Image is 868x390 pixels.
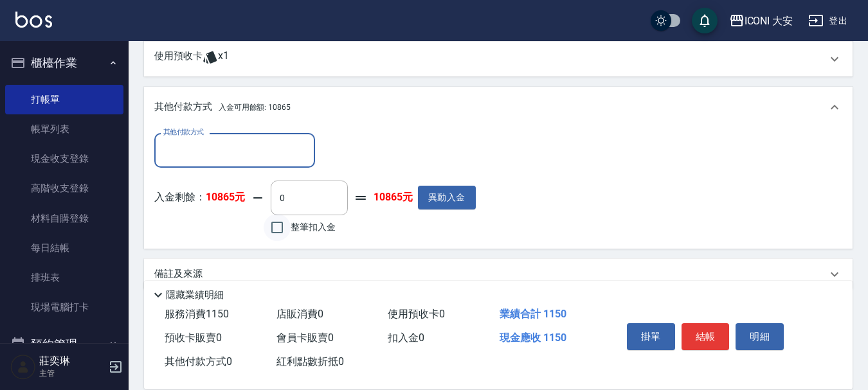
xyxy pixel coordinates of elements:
[5,292,123,322] a: 現場電腦打卡
[803,9,853,33] button: 登出
[5,173,123,203] a: 高階收支登錄
[39,355,105,368] h5: 莊奕琳
[144,42,853,76] div: 使用預收卡x1
[692,8,718,33] button: save
[144,87,853,128] div: 其他付款方式入金可用餘額: 10865
[5,328,123,361] button: 預約管理
[724,8,799,34] button: ICONI 大安
[15,12,52,28] img: Logo
[5,204,123,233] a: 材料自購登錄
[165,332,222,344] span: 預收卡販賣 0
[5,114,123,144] a: 帳單列表
[418,186,476,209] button: 異動入金
[736,323,784,350] button: 明細
[374,191,413,204] strong: 10865元
[5,233,123,263] a: 每日結帳
[166,288,224,302] p: 隱藏業績明細
[154,267,203,281] p: 備註及來源
[5,85,123,114] a: 打帳單
[219,103,291,112] span: 入金可用餘額: 10865
[276,332,334,344] span: 會員卡販賣 0
[165,355,232,368] span: 其他付款方式 0
[5,46,123,80] button: 櫃檯作業
[388,308,445,320] span: 使用預收卡 0
[39,368,105,379] p: 主管
[500,332,566,344] span: 現金應收 1150
[154,49,203,69] p: 使用預收卡
[682,323,730,350] button: 結帳
[163,127,204,137] label: 其他付款方式
[388,332,424,344] span: 扣入金 0
[5,263,123,292] a: 排班表
[206,191,245,203] strong: 10865元
[276,355,344,368] span: 紅利點數折抵 0
[276,308,323,320] span: 店販消費 0
[144,259,853,290] div: 備註及來源
[627,323,675,350] button: 掛單
[5,144,123,173] a: 現金收支登錄
[154,100,291,114] p: 其他付款方式
[218,49,229,69] span: x1
[165,308,229,320] span: 服務消費 1150
[154,191,245,204] p: 入金剩餘：
[10,354,36,380] img: Person
[291,220,336,234] span: 整筆扣入金
[500,308,566,320] span: 業績合計 1150
[745,13,793,29] div: ICONI 大安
